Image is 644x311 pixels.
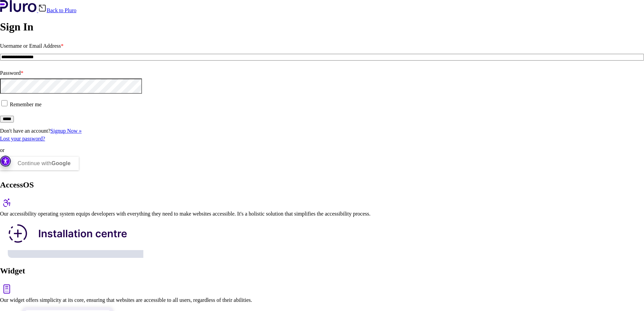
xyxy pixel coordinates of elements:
[18,157,71,170] div: Continue with
[1,100,7,106] input: Remember me
[38,4,47,12] img: Back icon
[51,160,71,166] b: Google
[38,7,76,13] a: Back to Pluro
[50,128,81,134] a: Signup Now »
